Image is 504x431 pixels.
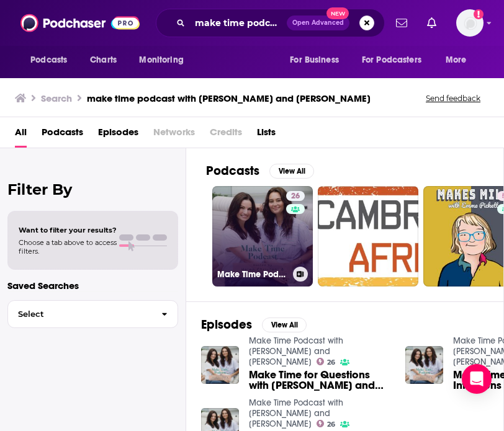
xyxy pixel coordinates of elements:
a: Lists [257,122,276,148]
button: open menu [281,48,354,72]
a: Show notifications dropdown [391,12,412,33]
span: Podcasts [30,51,67,69]
button: Select [7,300,178,328]
span: New [326,7,349,19]
a: 26 [286,191,305,201]
a: Make Time Podcast with Emma and Helen [249,398,343,429]
img: Podchaser - Follow, Share and Rate Podcasts [20,11,140,35]
button: Send feedback [422,93,484,104]
h2: Podcasts [206,163,259,179]
a: 26 [317,358,336,365]
button: View All [262,318,307,332]
p: Saved Searches [7,280,178,291]
span: Open Advanced [292,20,344,26]
span: Make Time for Questions with [PERSON_NAME] and [PERSON_NAME]! - Make Time Podcast - Episode 12 [249,370,390,391]
div: Search podcasts, credits, & more... [156,9,385,37]
button: View All [269,164,314,179]
svg: Add a profile image [474,9,484,19]
button: Show profile menu [456,9,484,37]
h2: Episodes [201,317,252,332]
span: Logged in as nicole.koremenos [456,9,484,37]
span: Monitoring [139,51,183,69]
a: Charts [82,48,124,72]
div: Open Intercom Messenger [462,364,492,394]
a: Podcasts [42,122,83,148]
h3: Make Time Podcast with [PERSON_NAME] and [PERSON_NAME] [217,269,288,280]
img: User Profile [456,9,484,37]
span: Want to filter your results? [19,226,117,234]
span: Charts [90,51,117,69]
a: PodcastsView All [206,163,314,179]
h2: Filter By [7,180,178,198]
button: open menu [354,48,439,72]
span: Networks [153,122,195,148]
span: 26 [327,360,335,365]
span: Credits [210,122,242,148]
h3: make time podcast with [PERSON_NAME] and [PERSON_NAME] [87,92,371,104]
h3: Search [41,92,72,104]
button: Open AdvancedNew [287,16,349,30]
span: 26 [291,190,300,203]
a: Make Time Podcast with Emma and Helen [249,335,343,367]
span: More [446,51,467,69]
a: 26 [317,420,336,427]
a: 26Make Time Podcast with [PERSON_NAME] and [PERSON_NAME] [212,186,313,287]
a: All [15,122,27,148]
a: EpisodesView All [201,317,307,332]
span: Select [8,310,151,318]
img: Make Time for 2025 Intentions with Emma & Helen - Make Time Podcast - Season 2 Episode 8 [405,346,443,384]
button: open menu [130,48,199,72]
input: Search podcasts, credits, & more... [190,13,287,33]
button: open menu [22,48,83,72]
a: Make Time for Questions with Emma and Helen! - Make Time Podcast - Episode 12 [249,370,390,391]
button: open menu [437,48,482,72]
img: Make Time for Questions with Emma and Helen! - Make Time Podcast - Episode 12 [201,346,239,384]
a: Show notifications dropdown [422,12,441,33]
a: Episodes [98,122,138,148]
span: Choose a tab above to access filters. [19,238,117,255]
span: For Business [290,51,339,69]
span: For Podcasters [362,51,421,69]
span: 26 [327,422,335,427]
